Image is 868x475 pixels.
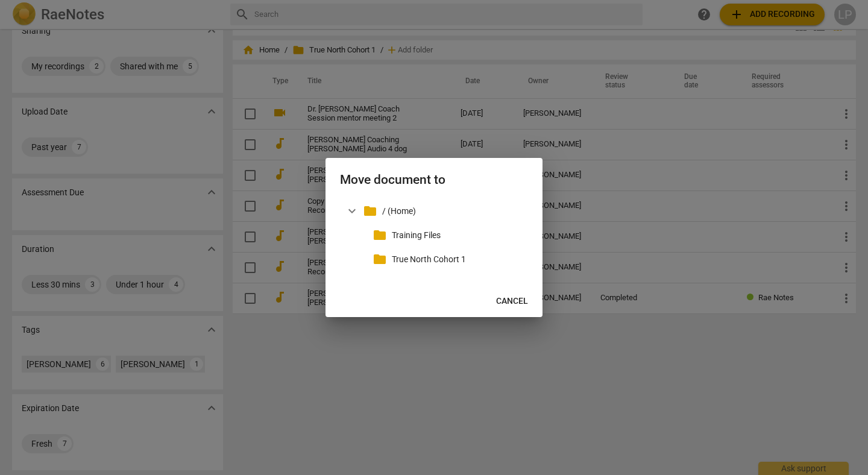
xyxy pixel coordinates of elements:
span: folder [373,228,387,242]
h2: Move document to [340,172,528,187]
span: folder [373,252,387,266]
p: True North Cohort 1 [392,253,523,266]
span: folder [363,204,377,218]
p: Training Files [392,229,523,242]
span: expand_more [345,204,359,218]
span: Cancel [496,295,528,307]
p: / (Home) [382,205,523,218]
button: Cancel [486,291,538,312]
